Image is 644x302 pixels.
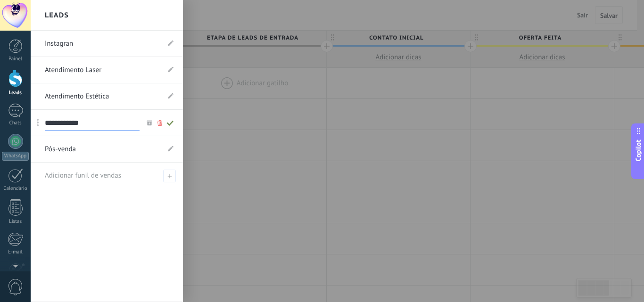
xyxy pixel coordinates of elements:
[2,120,29,126] div: Chats
[634,139,643,161] span: Copilot
[2,90,29,96] div: Leads
[45,136,159,163] a: Pós-venda
[163,170,176,182] span: Adicionar funil de vendas
[45,83,159,110] a: Atendimento Estética
[2,219,29,225] div: Listas
[2,56,29,62] div: Painel
[2,186,29,192] div: Calendário
[45,171,121,180] span: Adicionar funil de vendas
[45,31,159,57] a: Instagran
[2,249,29,255] div: E-mail
[45,0,69,30] h2: Leads
[45,57,159,83] a: Atendimento Laser
[2,152,29,161] div: WhatsApp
